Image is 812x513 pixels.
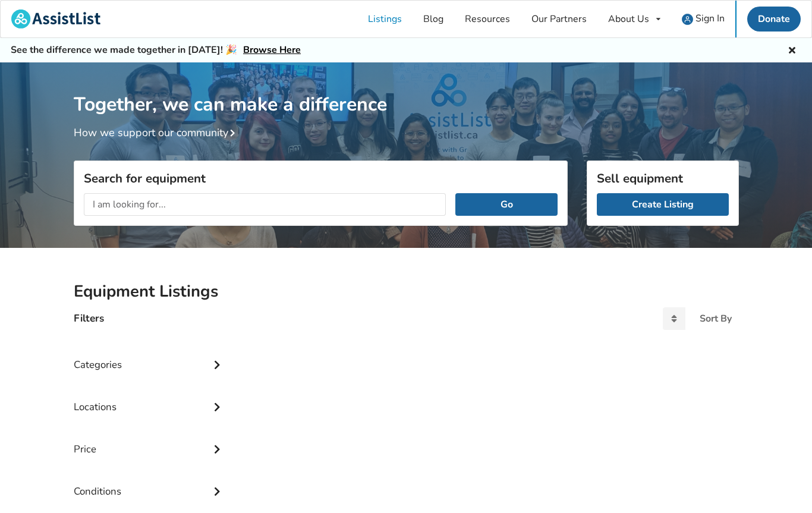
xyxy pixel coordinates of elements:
div: Price [74,419,226,461]
span: Sign In [695,12,725,25]
div: About Us [608,14,649,24]
h3: Sell equipment [597,171,729,186]
h5: See the difference we made together in [DATE]! 🎉 [11,44,301,56]
a: Browse Here [243,43,301,56]
h2: Equipment Listings [74,281,739,302]
a: Listings [357,1,413,37]
div: Sort By [700,314,732,323]
a: Create Listing [597,193,729,216]
h1: Together, we can make a difference [74,62,739,117]
h4: Filters [74,311,104,325]
div: Conditions [74,461,226,503]
a: user icon Sign In [671,1,735,37]
img: user icon [682,14,693,25]
div: Categories [74,335,226,377]
a: Donate [747,7,801,32]
img: assistlist-logo [11,10,100,29]
a: Resources [454,1,521,37]
a: Blog [413,1,454,37]
input: I am looking for... [84,193,446,216]
a: How we support our community [74,125,240,140]
button: Go [455,193,557,216]
h3: Search for equipment [84,171,558,186]
a: Our Partners [521,1,597,37]
div: Locations [74,377,226,419]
